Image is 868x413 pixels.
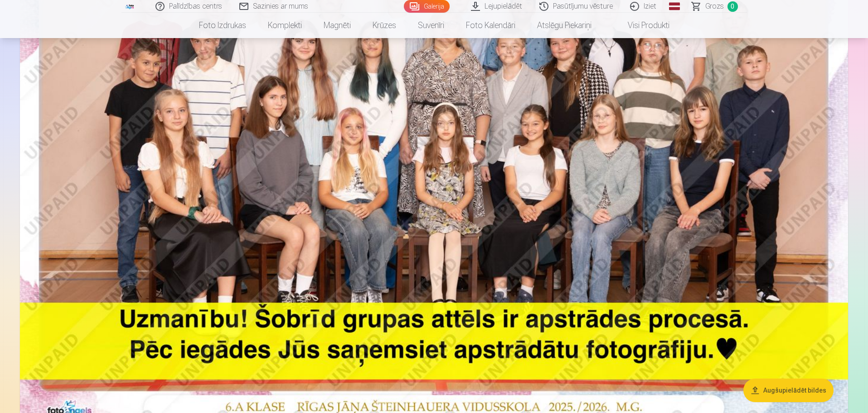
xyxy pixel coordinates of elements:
[705,1,724,12] span: Grozs
[526,13,602,38] a: Atslēgu piekariņi
[188,13,257,38] a: Foto izdrukas
[602,13,680,38] a: Visi produkti
[125,4,135,9] img: /fa1
[407,13,455,38] a: Suvenīri
[362,13,407,38] a: Krūzes
[313,13,362,38] a: Magnēti
[455,13,526,38] a: Foto kalendāri
[743,379,834,402] button: Augšupielādēt bildes
[727,1,738,12] span: 0
[257,13,313,38] a: Komplekti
